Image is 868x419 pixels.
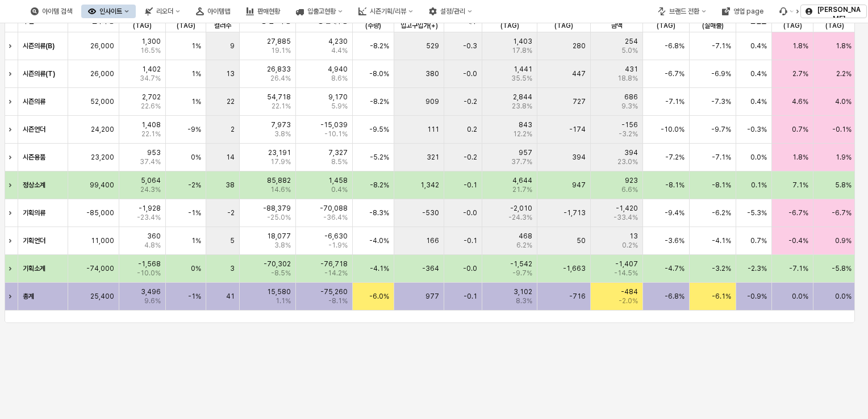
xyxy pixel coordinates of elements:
span: 5.8% [835,181,852,190]
span: 0.4% [750,69,767,78]
button: 인사이트 [81,5,136,18]
span: 7.1% [792,181,808,190]
span: 380 [425,69,439,78]
span: 0.2% [622,241,638,250]
span: -0.0 [463,208,477,217]
span: 12.2% [513,129,532,139]
span: 1.8% [792,41,808,51]
span: 0.0% [835,292,852,301]
span: -5.3% [747,208,767,217]
span: 1% [191,69,201,78]
span: 1.8% [836,41,852,51]
span: 27,885 [267,37,291,46]
span: 22.1% [272,102,291,111]
span: 4,230 [328,37,348,46]
span: -10.0% [137,269,161,278]
span: -8.1% [712,181,731,190]
span: 2.7% [792,69,808,78]
span: 18,077 [267,232,291,241]
span: 957 [519,148,532,157]
span: 0.9% [835,236,852,245]
strong: 정상소계 [23,181,45,189]
span: 1.1% [276,296,291,305]
span: -0.3 [463,41,477,51]
span: -15,039 [320,120,348,129]
div: 시즌기획/리뷰 [352,5,420,18]
span: 1.8% [792,153,808,162]
span: 8.3% [516,296,532,305]
span: -70,088 [320,204,348,213]
div: 영업 page [715,5,770,18]
span: -5.8% [832,264,852,273]
span: -2,010 [510,204,532,213]
span: 9.6% [144,296,161,305]
span: 26,000 [90,69,114,78]
span: 21.7% [512,185,532,194]
button: 아이템 검색 [24,5,79,18]
span: 17.9% [270,157,291,166]
span: 4.4% [331,46,348,55]
span: -9.7% [512,269,532,278]
span: -9.4% [665,208,685,217]
span: 26,000 [90,41,114,51]
span: 9,170 [328,93,348,102]
span: -1% [188,208,201,217]
span: -3.2% [712,264,731,273]
span: 19.1% [271,46,291,55]
span: 529 [426,41,439,51]
span: -1,407 [615,259,638,269]
span: -70,302 [264,259,291,269]
span: -0.2 [464,153,477,162]
span: -1,568 [138,259,161,269]
span: -0.0 [463,264,477,273]
div: Expand row [5,32,19,60]
div: Expand row [5,144,19,171]
span: -6,630 [324,232,348,241]
span: -3.2% [619,129,638,139]
span: 0.1% [751,181,767,190]
span: -6.2% [712,208,731,217]
span: -530 [422,208,439,217]
button: 리오더 [138,5,187,18]
span: -0.3% [747,125,767,134]
div: 시즌기획/리뷰 [370,7,406,15]
span: -14.5% [614,269,638,278]
button: 브랜드 전환 [651,5,713,18]
span: 0.4% [750,41,767,51]
span: 13 [629,232,638,241]
span: -8.3% [369,208,389,217]
div: Expand row [5,283,19,310]
span: -25.0% [267,213,291,222]
span: 0.0% [750,153,767,162]
strong: 시즌의류(B) [23,42,55,50]
span: -14.2% [324,269,348,278]
span: 24,200 [91,125,114,134]
span: 321 [427,153,439,162]
span: 16.5% [140,46,161,55]
span: 22 [227,97,235,106]
span: 54,718 [267,93,291,102]
span: 23.0% [617,157,638,166]
span: -2.0% [619,296,638,305]
span: 18.8% [617,74,638,83]
span: -8.0% [369,69,389,78]
span: -6.9% [711,69,731,78]
button: [PERSON_NAME] [800,5,867,18]
button: 아이템맵 [189,5,237,18]
span: -8.1% [665,181,685,190]
span: -7.1% [712,153,731,162]
span: 1% [191,236,201,245]
span: -33.4% [614,213,638,222]
button: 설정/관리 [422,5,479,18]
span: 37.7% [511,157,532,166]
span: -8.5% [271,269,291,278]
span: -85,000 [86,208,114,217]
span: -1.9% [328,241,348,250]
span: 52,000 [90,97,114,106]
span: 6.2% [516,241,532,250]
span: 1% [191,41,201,51]
span: 5 [230,236,235,245]
button: 입출고현황 [289,5,349,18]
span: 41 [226,292,235,301]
